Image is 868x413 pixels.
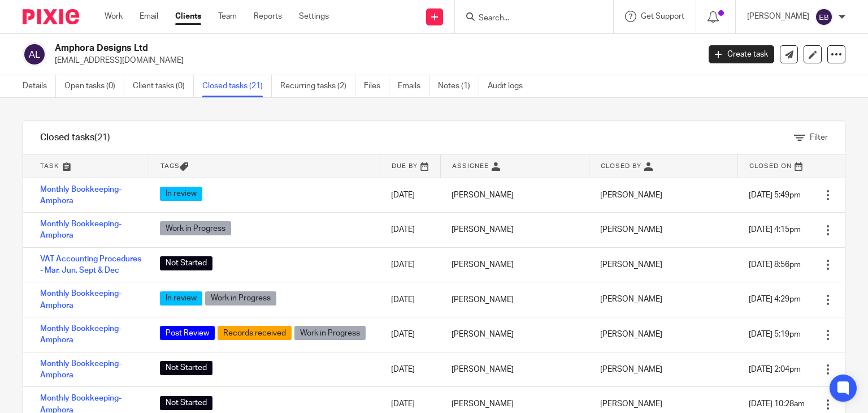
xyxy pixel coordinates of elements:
span: [PERSON_NAME] [600,191,662,199]
a: Team [218,11,237,22]
span: In review [160,187,202,201]
td: [DATE] [380,352,440,387]
a: Work [105,11,123,22]
a: Reports [254,11,282,22]
span: [PERSON_NAME] [600,330,662,338]
img: svg%3E [23,42,46,66]
td: [DATE] [380,178,440,213]
span: (21) [94,133,110,142]
span: [PERSON_NAME] [600,226,662,234]
a: Audit logs [488,75,531,97]
span: [PERSON_NAME] [600,365,662,373]
span: [DATE] 5:49pm [749,191,801,199]
span: Not Started [160,396,212,410]
p: [PERSON_NAME] [747,11,809,22]
a: Monthly Bookkeeping- Amphora [40,220,121,239]
img: svg%3E [815,8,833,26]
a: Monthly Bookkeeping- Amphora [40,290,121,309]
span: [DATE] 5:19pm [749,330,801,338]
td: [PERSON_NAME] [440,213,589,248]
a: Closed tasks (21) [202,75,272,97]
span: Work in Progress [160,221,231,235]
td: [PERSON_NAME] [440,247,589,282]
span: [DATE] 2:04pm [749,365,801,373]
span: Get Support [641,12,684,20]
span: Records received [218,326,292,340]
td: [PERSON_NAME] [440,282,589,317]
span: [DATE] 8:56pm [749,261,801,269]
span: Work in Progress [205,291,276,306]
a: Monthly Bookkeeping- Amphora [40,186,121,205]
span: Filter [810,134,828,141]
th: Tags [149,155,380,178]
span: Not Started [160,256,212,270]
span: Post Review [160,326,215,340]
td: [PERSON_NAME] [440,352,589,387]
a: Emails [398,75,429,97]
img: Pixie [23,9,79,24]
span: Work in Progress [294,326,366,340]
td: [PERSON_NAME] [440,317,589,352]
span: [PERSON_NAME] [600,401,662,408]
span: Not Started [160,361,212,375]
td: [DATE] [380,317,440,352]
td: [DATE] [380,213,440,248]
a: Files [364,75,389,97]
td: [DATE] [380,282,440,317]
a: Settings [299,11,329,22]
a: Open tasks (0) [64,75,124,97]
p: [EMAIL_ADDRESS][DOMAIN_NAME] [55,55,692,66]
a: Notes (1) [438,75,479,97]
h1: Closed tasks [40,132,110,144]
a: Monthly Bookkeeping- Amphora [40,360,121,379]
a: Client tasks (0) [133,75,194,97]
span: [DATE] 4:29pm [749,296,801,304]
a: Email [140,11,158,22]
td: [PERSON_NAME] [440,178,589,213]
span: [DATE] 4:15pm [749,226,801,234]
td: [DATE] [380,247,440,282]
a: Recurring tasks (2) [280,75,355,97]
a: Create task [709,45,774,63]
a: VAT Accounting Procedures - Mar, Jun, Sept & Dec [40,255,141,274]
span: [DATE] 10:28am [749,401,805,408]
a: Clients [175,11,201,22]
a: Details [23,75,56,97]
span: In review [160,291,202,306]
input: Search [478,14,579,24]
span: [PERSON_NAME] [600,296,662,304]
h2: Amphora Designs Ltd [55,42,565,54]
a: Monthly Bookkeeping- Amphora [40,325,121,344]
span: [PERSON_NAME] [600,261,662,269]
